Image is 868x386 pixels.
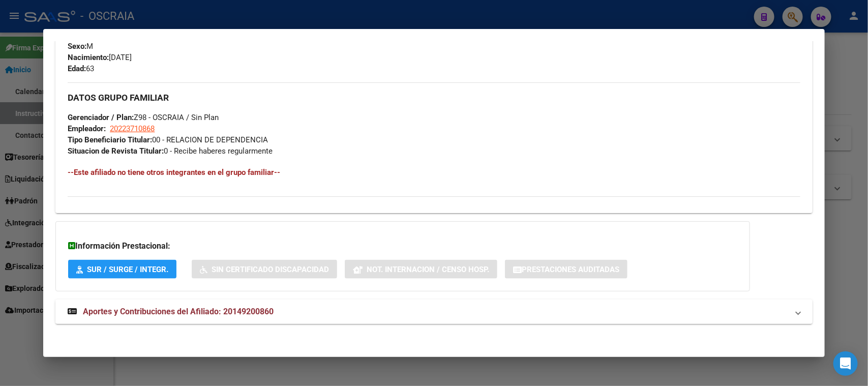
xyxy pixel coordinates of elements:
span: Prestaciones Auditadas [522,265,619,274]
span: 63 [68,64,94,73]
span: Sin Certificado Discapacidad [212,265,329,274]
strong: Nacimiento: [68,53,109,62]
span: SUR / SURGE / INTEGR. [87,265,168,274]
button: Prestaciones Auditadas [505,260,627,279]
button: Not. Internacion / Censo Hosp. [345,260,497,279]
span: 00 - RELACION DE DEPENDENCIA [68,135,268,144]
span: 20223710868 [110,124,155,133]
span: Not. Internacion / Censo Hosp. [367,265,489,274]
strong: Sexo: [68,42,86,51]
h3: DATOS GRUPO FAMILIAR [68,92,800,103]
div: Open Intercom Messenger [833,351,858,376]
strong: Tipo Beneficiario Titular: [68,135,152,144]
span: 0 - Recibe haberes regularmente [68,146,273,156]
strong: Empleador: [68,124,106,133]
mat-expansion-panel-header: Aportes y Contribuciones del Afiliado: 20149200860 [55,300,812,324]
span: [DATE] [68,53,132,62]
h4: --Este afiliado no tiene otros integrantes en el grupo familiar-- [68,167,800,178]
strong: Situacion de Revista Titular: [68,146,164,156]
button: Sin Certificado Discapacidad [192,260,337,279]
strong: Edad: [68,64,86,73]
button: SUR / SURGE / INTEGR. [68,260,176,279]
span: Z98 - OSCRAIA / Sin Plan [68,113,219,122]
span: M [68,42,93,51]
strong: Gerenciador / Plan: [68,113,134,122]
h3: Información Prestacional: [68,240,737,252]
span: Aportes y Contribuciones del Afiliado: 20149200860 [83,307,274,316]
